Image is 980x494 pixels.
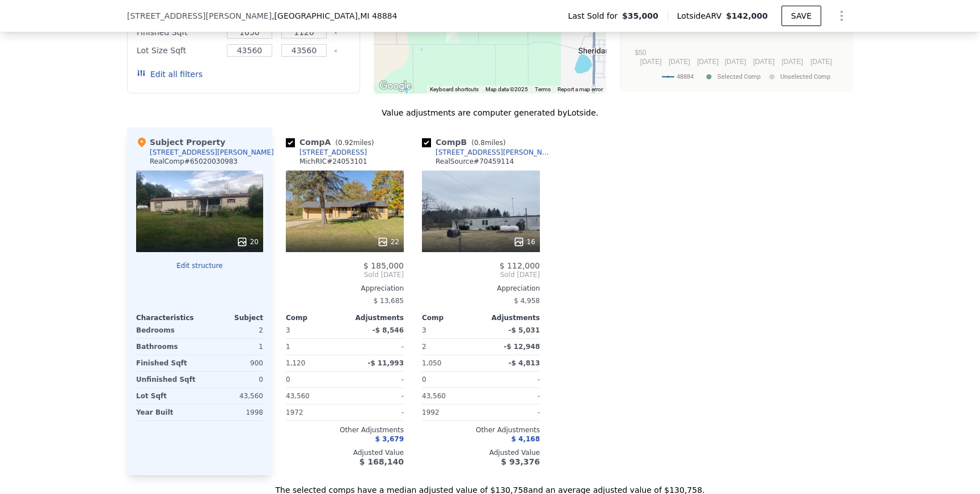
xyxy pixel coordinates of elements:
div: Adjusted Value [286,448,404,457]
div: - [483,388,540,404]
button: Keyboard shortcuts [430,86,479,93]
img: Google [377,79,414,93]
div: 5454 Beaver Dr [446,23,459,42]
div: Comp [286,313,345,322]
span: , [GEOGRAPHIC_DATA] [272,10,397,22]
span: -$ 5,031 [509,326,540,334]
div: Appreciation [286,284,404,293]
div: 900 [202,355,263,371]
div: 1992 [422,404,479,420]
div: Finished Sqft [136,355,197,371]
span: Last Sold for [568,10,622,22]
div: Subject Property [136,137,225,148]
span: 43,560 [422,392,446,400]
text: [DATE] [640,58,662,66]
span: 3 [286,326,290,334]
text: [DATE] [810,58,832,66]
span: $ 3,679 [375,435,404,443]
div: Other Adjustments [422,425,540,435]
div: 1 [286,339,343,355]
span: $ 4,168 [512,435,540,443]
span: $ 93,376 [501,457,540,466]
a: Open this area in Google Maps (opens a new window) [377,79,414,93]
div: - [347,404,404,420]
button: Show Options [830,5,853,27]
a: [STREET_ADDRESS] [286,148,367,157]
button: Edit all filters [137,69,202,80]
span: Sold [DATE] [422,270,540,279]
div: 1 [202,339,263,355]
button: SAVE [782,6,821,26]
span: Sold [DATE] [286,270,404,279]
div: 2 [202,322,263,338]
span: 0 [286,376,290,384]
span: Lotside ARV [677,10,726,22]
span: $ 185,000 [364,261,404,270]
div: - [483,404,540,420]
span: -$ 4,813 [509,359,540,367]
button: Edit structure [136,261,263,270]
div: 22 [377,236,399,248]
span: $ 4,958 [514,297,540,305]
a: Terms (opens in new tab) [535,86,551,92]
div: [STREET_ADDRESS] [299,148,367,157]
div: Characteristics [136,313,200,322]
div: Year Built [136,404,197,420]
div: 0 [202,372,263,387]
span: [STREET_ADDRESS][PERSON_NAME] [127,10,272,22]
span: $142,000 [726,11,768,20]
div: 2 [422,339,479,355]
div: - [483,372,540,387]
div: Comp [422,313,481,322]
span: 0.92 [338,139,353,147]
text: [DATE] [669,58,690,66]
div: Lot Sqft [136,388,197,404]
span: -$ 11,993 [367,359,404,367]
a: [STREET_ADDRESS][PERSON_NAME] [422,148,554,157]
span: 43,560 [286,392,310,400]
div: RealComp # 65020030983 [150,157,238,166]
div: [STREET_ADDRESS][PERSON_NAME] [150,148,274,157]
div: Comp B [422,137,510,148]
span: , MI 48884 [358,11,398,20]
div: Adjusted Value [422,448,540,457]
span: -$ 8,546 [373,326,404,334]
div: Value adjustments are computer generated by Lotside . [127,107,853,118]
span: $ 13,685 [374,297,404,305]
div: - [347,339,404,355]
span: $ 112,000 [500,261,540,270]
span: ( miles) [467,139,510,147]
div: 1972 [286,404,343,420]
div: Other Adjustments [286,425,404,435]
div: Bedrooms [136,322,197,338]
div: 43,560 [202,388,263,404]
div: RealSource # 70459114 [436,157,514,166]
span: 3 [422,326,426,334]
text: [DATE] [725,58,746,66]
span: 1,050 [422,359,441,367]
div: - [347,372,404,387]
text: $100 [631,25,647,33]
div: 16 [513,236,535,248]
text: $50 [635,49,646,57]
text: Unselected Comp [780,73,830,80]
button: Clear [333,49,338,53]
div: [STREET_ADDRESS][PERSON_NAME] [436,148,554,157]
div: Adjustments [481,313,540,322]
span: Map data ©2025 [485,86,528,92]
div: 1998 [202,404,263,420]
div: - [347,388,404,404]
span: ( miles) [331,139,378,147]
text: [DATE] [753,58,775,66]
div: Lot Size Sqft [137,42,220,58]
div: Subject [200,313,263,322]
text: 48884 [677,73,694,80]
div: Comp A [286,137,378,148]
text: [DATE] [697,58,719,66]
span: -$ 12,948 [504,343,540,351]
div: Bathrooms [136,339,197,355]
span: 0.8 [474,139,485,147]
span: 1,120 [286,359,305,367]
div: Unfinished Sqft [136,372,197,387]
span: $ 168,140 [360,457,404,466]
